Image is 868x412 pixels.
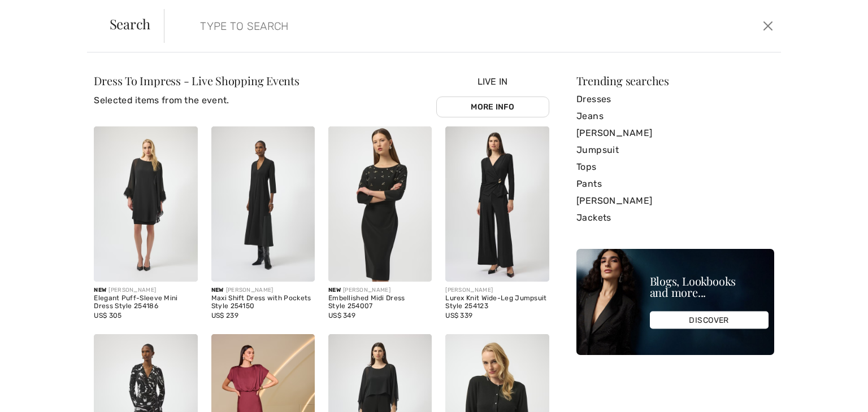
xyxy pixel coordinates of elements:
a: Jeans [576,108,774,125]
a: [PERSON_NAME] [576,125,774,142]
div: [PERSON_NAME] [328,286,432,295]
img: Lurex Knit Wide-Leg Jumpsuit Style 254123. Deep cherry [445,126,549,282]
div: Embellished Midi Dress Style 254007 [328,295,432,310]
div: Blogs, Lookbooks and more... [650,275,769,298]
a: Pants [576,176,774,192]
span: Search [110,17,151,30]
div: [PERSON_NAME] [211,286,315,295]
div: Lurex Knit Wide-Leg Jumpsuit Style 254123 [445,295,549,310]
button: Close [759,17,776,35]
img: Elegant Puff-Sleeve Mini Dress Style 254186. Black [94,126,197,282]
span: New [328,287,341,293]
span: New [94,287,106,293]
div: Live In [436,75,549,117]
span: US$ 239 [211,312,238,319]
div: Maxi Shift Dress with Pockets Style 254150 [211,295,315,310]
div: DISCOVER [650,312,769,329]
div: [PERSON_NAME] [94,286,197,295]
span: Help [25,8,49,18]
a: Jumpsuit [576,142,774,159]
img: Maxi Shift Dress with Pockets Style 254150. Black [211,126,315,282]
input: TYPE TO SEARCH [192,9,618,43]
span: Dress To Impress - Live Shopping Events [94,73,299,88]
img: Blogs, Lookbooks and more... [576,249,774,355]
img: Embellished Midi Dress Style 254007. Black [328,126,432,282]
span: US$ 305 [94,312,121,319]
span: US$ 339 [445,312,472,319]
a: Jackets [576,209,774,226]
a: [PERSON_NAME] [576,192,774,209]
a: Dresses [576,91,774,108]
span: New [211,287,224,293]
div: Elegant Puff-Sleeve Mini Dress Style 254186 [94,295,197,310]
span: US$ 349 [328,312,355,319]
a: Tops [576,159,774,176]
div: [PERSON_NAME] [445,286,549,295]
div: Trending searches [576,75,774,86]
p: Selected items from the event. [94,94,299,107]
a: More Info [436,97,549,117]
